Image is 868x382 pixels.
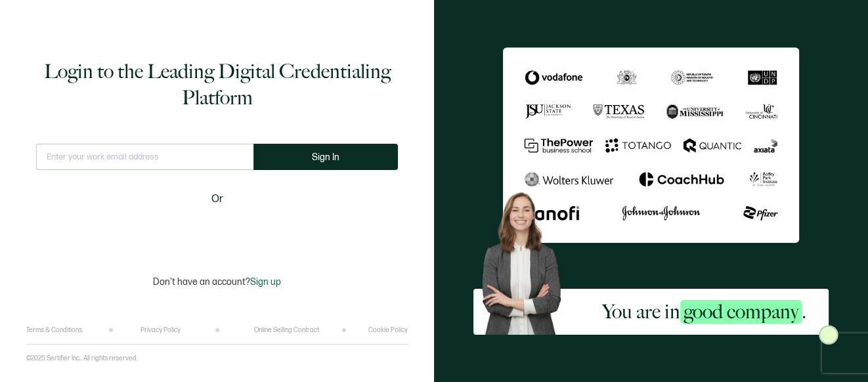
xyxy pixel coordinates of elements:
span: Sign In [312,152,339,162]
a: Terms & Conditions [26,326,82,334]
span: Sign up [250,276,281,287]
span: good company [680,300,802,324]
input: Enter your work email address [36,144,253,170]
img: Sertifier Login - You are in <span class="strong-h">good company</span>. [503,47,799,242]
p: ©2025 Sertifier Inc.. All rights reserved. [26,354,138,362]
button: Sign In [253,144,398,170]
img: Sertifier Login [819,325,838,345]
span: Or [211,191,223,207]
a: Online Selling Contract [254,326,319,334]
h2: You are in . [602,299,806,325]
p: Don't have an account? [153,276,281,287]
h1: Login to the Leading Digital Credentialing Platform [36,58,398,111]
a: Cookie Policy [368,326,408,334]
a: Privacy Policy [141,326,181,334]
img: Sertifier Login - You are in <span class="strong-h">good company</span>. Hero [473,185,580,335]
iframe: Sign in with Google Button [135,216,299,245]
